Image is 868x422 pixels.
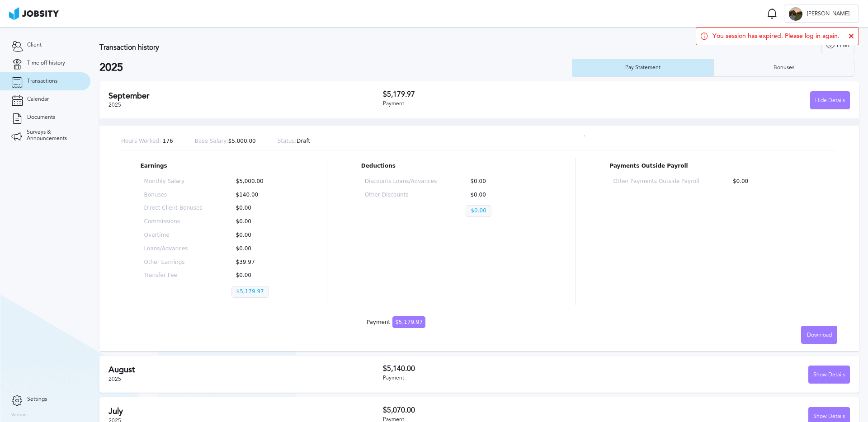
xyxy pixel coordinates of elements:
[713,59,855,77] button: Bonuses
[144,219,203,225] p: Commissions
[361,163,542,169] p: Deductions
[811,92,849,110] div: Hide Details
[383,90,617,98] h3: $5,179.97
[121,138,173,145] p: 176
[392,316,425,328] span: $5,179.97
[144,205,203,211] p: Direct Client Bonuses
[802,11,854,17] span: [PERSON_NAME]
[572,59,713,77] button: Pay Statement
[108,365,383,375] h2: August
[11,413,28,418] label: Version:
[801,326,837,344] button: Download
[810,91,850,109] button: Hide Details
[27,42,42,48] span: Client
[231,205,290,211] p: $0.00
[383,406,617,414] h3: $5,070.00
[822,37,854,55] div: Filter
[365,192,437,198] p: Other Discounts
[383,375,617,381] div: Payment
[27,114,55,121] span: Documents
[99,61,572,74] h2: 2025
[9,7,59,20] img: ab4bad089aa723f57921c736e9817d99.png
[231,246,290,252] p: $0.00
[108,407,383,416] h2: July
[195,138,228,144] span: Base Salary:
[27,396,47,403] span: Settings
[144,232,203,239] p: Overtime
[784,5,859,23] button: H[PERSON_NAME]
[231,192,290,198] p: $140.00
[383,365,617,373] h3: $5,140.00
[278,138,297,144] span: Status:
[144,272,203,279] p: Transfer Fee
[231,178,290,185] p: $5,000.00
[144,259,203,266] p: Other Earnings
[621,65,665,71] div: Pay Statement
[383,101,617,107] div: Payment
[231,232,290,239] p: $0.00
[466,205,491,217] p: $0.00
[769,65,799,71] div: Bonuses
[365,178,437,185] p: Discounts Loans/Advances
[108,376,121,382] span: 2025
[27,78,57,84] span: Transactions
[809,366,849,384] div: Show Details
[613,178,699,185] p: Other Payments Outside Payroll
[27,96,49,103] span: Calendar
[27,60,65,66] span: Time off history
[231,259,290,266] p: $39.97
[141,163,293,169] p: Earnings
[144,178,203,185] p: Monthly Salary
[466,178,538,185] p: $0.00
[108,91,383,101] h2: September
[144,246,203,252] p: Loans/Advances
[121,138,161,144] span: Hours Worked:
[466,192,538,198] p: $0.00
[808,366,850,384] button: Show Details
[231,286,269,298] p: $5,179.97
[27,129,79,142] span: Surveys & Announcements
[609,163,818,169] p: Payments Outside Payroll
[728,178,814,185] p: $0.00
[278,138,311,145] p: Draft
[789,7,802,21] div: H
[821,36,854,54] button: Filter
[108,102,121,108] span: 2025
[367,319,425,326] div: Payment
[99,43,513,52] h3: Transaction history
[712,33,840,40] span: You session has expired. Please log in again.
[144,192,203,198] p: Bonuses
[195,138,256,145] p: $5,000.00
[231,272,290,279] p: $0.00
[807,332,832,338] span: Download
[231,219,290,225] p: $0.00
